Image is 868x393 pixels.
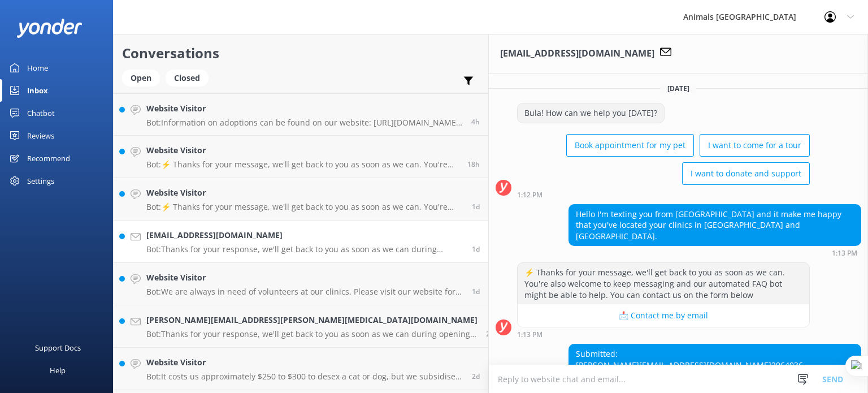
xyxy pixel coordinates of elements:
p: Bot: It costs us approximately $250 to $300 to desex a cat or dog, but we subsidise it down to on... [146,372,463,382]
img: yonder-white-logo.png [17,19,82,37]
a: Website VisitorBot:⚡ Thanks for your message, we'll get back to you as soon as we can. You're als... [114,136,488,178]
h4: [EMAIL_ADDRESS][DOMAIN_NAME] [146,229,463,241]
span: 10:33pm 18-Aug-2025 (UTC +11:00) Pacific/Norfolk [472,287,480,296]
p: Bot: We are always in need of volunteers at our clinics. Please visit our website for more inform... [146,287,463,297]
div: Settings [27,170,54,192]
div: 12:12pm 19-Aug-2025 (UTC +11:00) Pacific/Norfolk [517,191,810,198]
span: [DATE] [661,84,696,93]
button: 📩 Contact me by email [518,304,809,327]
p: Bot: Information on adoptions can be found on our website: [URL][DOMAIN_NAME]. Please visit our N... [146,118,463,128]
div: Hello I'm texting you from [GEOGRAPHIC_DATA] and it make me happy that you've located your clinic... [569,205,861,246]
strong: 1:12 PM [517,192,542,198]
h4: Website Visitor [146,102,463,115]
button: I want to donate and support [682,162,810,185]
button: Book appointment for my pet [566,134,694,157]
span: 12:25pm 18-Aug-2025 (UTC +11:00) Pacific/Norfolk [486,329,494,339]
div: 12:13pm 19-Aug-2025 (UTC +11:00) Pacific/Norfolk [568,249,861,257]
p: Bot: Thanks for your response, we'll get back to you as soon as we can during opening hours. [146,244,463,254]
p: Bot: ⚡ Thanks for your message, we'll get back to you as soon as we can. You're also welcome to k... [146,159,459,170]
span: 03:12am 18-Aug-2025 (UTC +11:00) Pacific/Norfolk [472,372,480,381]
strong: 1:13 PM [832,250,857,257]
a: [PERSON_NAME][EMAIL_ADDRESS][PERSON_NAME][MEDICAL_DATA][DOMAIN_NAME]Bot:Thanks for your response,... [114,305,488,348]
a: Closed [166,71,214,84]
a: Website VisitorBot:It costs us approximately $250 to $300 to desex a cat or dog, but we subsidise... [114,348,488,390]
span: 08:50pm 19-Aug-2025 (UTC +11:00) Pacific/Norfolk [467,159,480,169]
span: 10:39am 20-Aug-2025 (UTC +11:00) Pacific/Norfolk [471,117,480,127]
div: Home [27,57,48,79]
h3: [EMAIL_ADDRESS][DOMAIN_NAME] [500,46,654,61]
div: Reviews [27,124,54,147]
a: Website VisitorBot:Information on adoptions can be found on our website: [URL][DOMAIN_NAME]. Plea... [114,93,488,136]
p: Bot: Thanks for your response, we'll get back to you as soon as we can during opening hours. [146,329,478,339]
a: Website VisitorBot:We are always in need of volunteers at our clinics. Please visit our website f... [114,263,488,305]
div: 12:13pm 19-Aug-2025 (UTC +11:00) Pacific/Norfolk [517,330,810,338]
div: Open [122,70,160,87]
h4: Website Visitor [146,271,463,284]
strong: 1:13 PM [517,331,542,338]
div: Help [50,359,66,382]
div: Closed [166,70,209,87]
h4: Website Visitor [146,356,463,369]
span: 02:00pm 19-Aug-2025 (UTC +11:00) Pacific/Norfolk [472,202,480,211]
div: Inbox [27,79,48,102]
h4: [PERSON_NAME][EMAIL_ADDRESS][PERSON_NAME][MEDICAL_DATA][DOMAIN_NAME] [146,314,478,326]
h4: Website Visitor [146,187,463,199]
p: Bot: ⚡ Thanks for your message, we'll get back to you as soon as we can. You're also welcome to k... [146,202,463,212]
a: [EMAIL_ADDRESS][DOMAIN_NAME] [639,360,771,370]
div: Chatbot [27,102,55,124]
div: ⚡ Thanks for your message, we'll get back to you as soon as we can. You're also welcome to keep m... [518,263,809,304]
div: Recommend [27,147,70,170]
h4: Website Visitor [146,144,459,157]
a: [EMAIL_ADDRESS][DOMAIN_NAME]Bot:Thanks for your response, we'll get back to you as soon as we can... [114,221,488,263]
a: Open [122,71,166,84]
div: Support Docs [35,336,81,359]
span: 12:18pm 19-Aug-2025 (UTC +11:00) Pacific/Norfolk [472,244,480,254]
a: Website VisitorBot:⚡ Thanks for your message, we'll get back to you as soon as we can. You're als... [114,178,488,221]
div: Bula! How can we help you [DATE]? [518,103,664,123]
h2: Conversations [122,42,480,64]
button: I want to come for a tour [700,134,810,157]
